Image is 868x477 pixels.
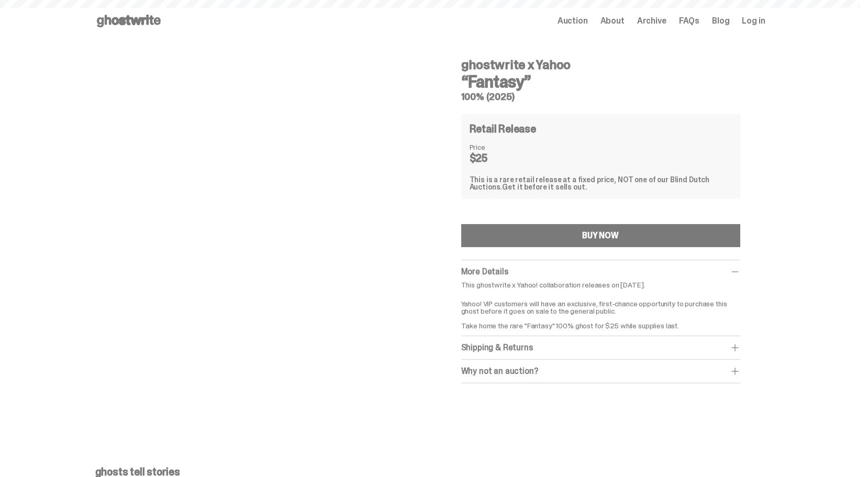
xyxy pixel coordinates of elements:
[470,153,522,163] dd: $25
[582,231,619,240] div: BUY NOW
[461,366,740,376] div: Why not an auction?
[470,143,522,151] dt: Price
[679,17,699,25] a: FAQs
[600,17,625,25] a: About
[461,92,740,102] h5: 100% (2025)
[712,17,729,25] a: Blog
[637,17,666,25] a: Archive
[742,17,765,25] a: Log in
[502,182,587,192] span: Get it before it sells out.
[470,176,732,191] div: This is a rare retail release at a fixed price, NOT one of our Blind Dutch Auctions.
[461,266,508,277] span: More Details
[461,59,740,71] h4: ghostwrite x Yahoo
[461,281,740,289] p: This ghostwrite x Yahoo! collaboration releases on [DATE].
[461,224,740,247] button: BUY NOW
[470,124,536,134] h4: Retail Release
[461,73,740,90] h3: “Fantasy”
[95,467,765,477] p: ghosts tell stories
[461,293,740,329] p: Yahoo! VIP customers will have an exclusive, first-chance opportunity to purchase this ghost befo...
[558,17,588,25] a: Auction
[461,342,740,353] div: Shipping & Returns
